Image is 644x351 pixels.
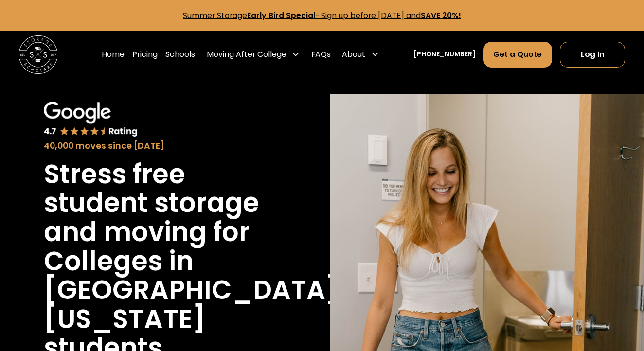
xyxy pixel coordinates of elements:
[338,41,382,68] div: About
[44,102,138,138] img: Google 4.7 star rating
[560,42,625,68] a: Log In
[247,10,315,21] strong: Early Bird Special
[342,49,365,60] div: About
[483,42,552,68] a: Get a Quote
[413,50,476,60] a: [PHONE_NUMBER]
[44,140,270,153] div: 40,000 moves since [DATE]
[165,41,195,68] a: Schools
[421,10,461,21] strong: SAVE 20%!
[102,41,125,68] a: Home
[19,35,57,74] img: Storage Scholars main logo
[311,41,331,68] a: FAQs
[207,49,286,60] div: Moving After College
[132,41,158,68] a: Pricing
[44,160,270,247] h1: Stress free student storage and moving for
[19,35,57,74] a: home
[203,41,304,68] div: Moving After College
[183,10,461,21] a: Summer StorageEarly Bird Special- Sign up before [DATE] andSAVE 20%!
[44,247,345,334] h1: Colleges in [GEOGRAPHIC_DATA], [US_STATE]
